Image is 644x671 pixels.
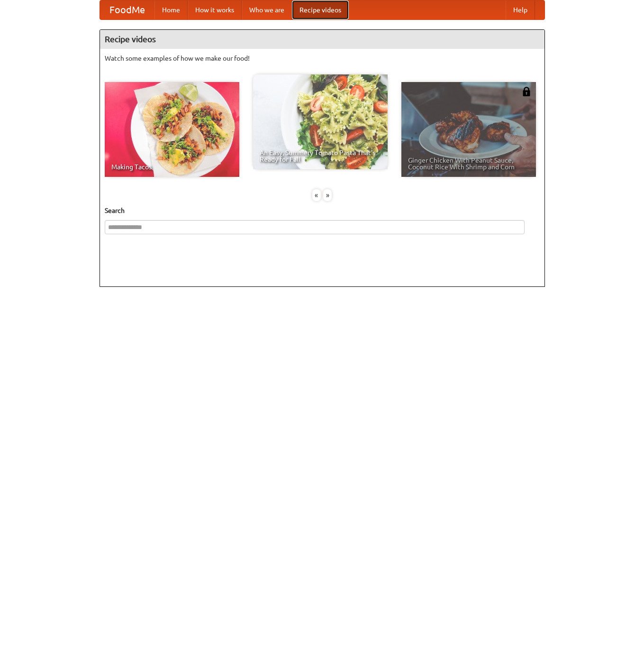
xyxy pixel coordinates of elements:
a: Recipe videos [292,0,349,19]
a: Making Tacos [105,82,239,177]
div: « [312,189,321,201]
a: Help [506,0,535,19]
a: An Easy, Summery Tomato Pasta That's Ready for Fall [253,74,388,169]
div: » [323,189,332,201]
h5: Search [105,206,540,215]
h4: Recipe videos [100,30,544,49]
a: Home [154,0,188,19]
span: An Easy, Summery Tomato Pasta That's Ready for Fall [260,149,381,163]
p: Watch some examples of how we make our food! [105,54,540,63]
a: How it works [188,0,242,19]
img: 483408.png [522,87,531,96]
a: FoodMe [100,0,154,19]
span: Making Tacos [111,164,233,170]
a: Who we are [242,0,292,19]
